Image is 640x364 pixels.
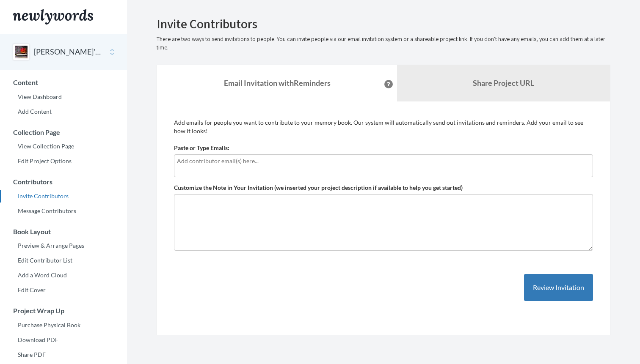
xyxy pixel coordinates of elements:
[473,78,534,88] b: Share Project URL
[34,47,102,57] button: [PERSON_NAME]'s bday
[0,129,127,136] h3: Collection Page
[524,274,593,301] button: Review Invitation
[157,17,610,31] h2: Invite Contributors
[13,9,93,25] img: Newlywords logo
[0,228,127,235] h3: Book Layout
[177,156,590,166] input: Add contributor email(s) here...
[174,183,463,192] label: Customize the Note in Your Invitation (we inserted your project description if available to help ...
[0,307,127,315] h3: Project Wrap Up
[224,78,331,88] strong: Email Invitation with Reminders
[157,35,610,52] p: There are two ways to send invitations to people. You can invite people via our email invitation ...
[0,79,127,86] h3: Content
[174,118,593,135] p: Add emails for people you want to contribute to your memory book. Our system will automatically s...
[174,144,229,152] label: Paste or Type Emails:
[0,178,127,186] h3: Contributors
